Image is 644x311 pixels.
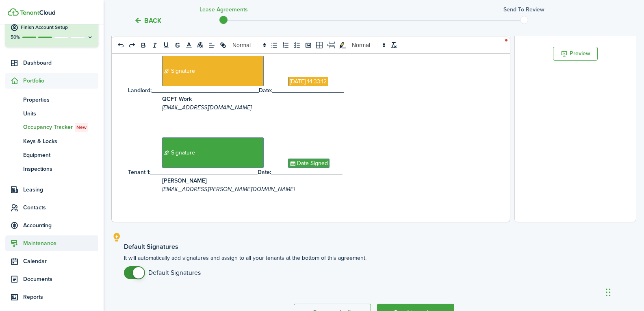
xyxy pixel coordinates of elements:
[23,257,98,265] span: Calendar
[258,168,271,176] strong: Date:
[553,47,598,61] button: Preview
[128,168,488,176] p: _________________________________ ______________________
[503,5,544,14] h3: Send to review
[199,5,248,14] h3: Lease Agreements
[5,134,98,148] a: Keys & Locks
[124,254,636,279] explanation-description: It will automatically add signatures and assign to all your tenants at the bottom of this agreement.
[21,24,93,31] h4: Finish Account Setup
[606,280,611,304] div: Drag
[20,10,55,15] img: TenantCloud
[5,289,98,305] a: Reports
[23,151,98,159] span: Equipment
[149,40,160,50] button: italic
[23,96,98,104] span: Properties
[5,120,98,134] a: Occupancy TrackerNew
[23,59,98,67] span: Dashboard
[269,40,280,50] button: list: bullet
[162,176,207,185] strong: [PERSON_NAME]
[115,40,126,50] button: undo: undo
[162,95,192,103] strong: QCFT Work
[10,34,20,41] p: 50%
[23,165,98,173] span: Inspections
[23,203,98,212] span: Contacts
[23,109,98,118] span: Units
[128,86,152,95] strong: Landlord:
[8,8,19,16] img: TenantCloud
[23,123,98,132] span: Occupancy Tracker
[138,40,149,50] button: bold
[124,243,636,250] explanation-title: Default Signatures
[5,17,98,47] button: Finish Account Setup50%
[162,103,252,112] i: [EMAIL_ADDRESS][DOMAIN_NAME]
[217,40,229,50] button: link
[162,185,295,194] i: [EMAIL_ADDRESS][PERSON_NAME][DOMAIN_NAME]
[314,40,325,50] button: table-better
[172,40,183,50] button: strike
[259,86,272,95] strong: Date:
[337,40,348,50] button: toggleMarkYellow: markYellow
[160,40,172,50] button: underline
[23,275,98,283] span: Documents
[134,16,161,25] button: Back
[291,40,303,50] button: list: check
[23,239,98,248] span: Maintenance
[23,76,98,85] span: Portfolio
[303,40,314,50] button: image
[5,148,98,162] a: Equipment
[23,293,98,301] span: Reports
[128,168,150,176] strong: Tenant 1:
[23,185,98,194] span: Leasing
[112,233,122,242] i: outline
[5,93,98,107] a: Properties
[388,40,399,50] button: clean
[5,162,98,176] a: Inspections
[325,40,337,50] button: pageBreak
[126,40,138,50] button: redo: redo
[5,55,98,71] a: Dashboard
[603,272,644,311] iframe: Chat Widget
[128,86,488,95] p: _________________________________ ______________________
[5,107,98,120] a: Units
[76,124,87,131] span: New
[280,40,291,50] button: list: ordered
[23,137,98,146] span: Keys & Locks
[23,221,98,230] span: Accounting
